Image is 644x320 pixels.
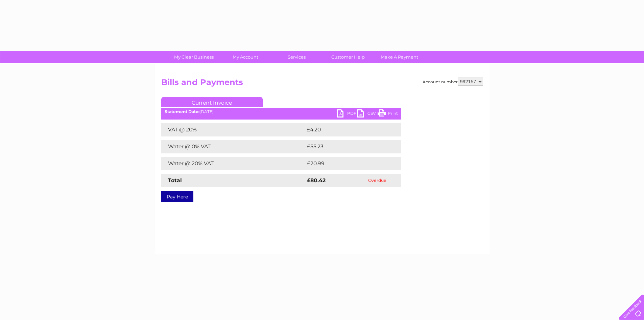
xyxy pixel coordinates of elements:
[161,140,305,153] td: Water @ 0% VAT
[305,123,385,136] td: £4.20
[161,97,263,107] a: Current Invoice
[168,177,182,184] strong: Total
[165,109,199,114] b: Statement Date:
[161,78,483,90] h2: Bills and Payments
[161,109,401,114] div: [DATE]
[307,177,326,184] strong: £80.42
[320,51,376,63] a: Customer Help
[423,78,483,86] div: Account number
[354,174,401,187] td: Overdue
[161,191,193,202] a: Pay Here
[269,51,325,63] a: Services
[161,123,305,136] td: VAT @ 20%
[166,51,222,63] a: My Clear Business
[305,140,387,153] td: £55.23
[161,157,305,170] td: Water @ 20% VAT
[357,109,378,119] a: CSV
[305,157,388,170] td: £20.99
[378,109,398,119] a: Print
[217,51,273,63] a: My Account
[337,109,357,119] a: PDF
[372,51,427,63] a: Make A Payment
